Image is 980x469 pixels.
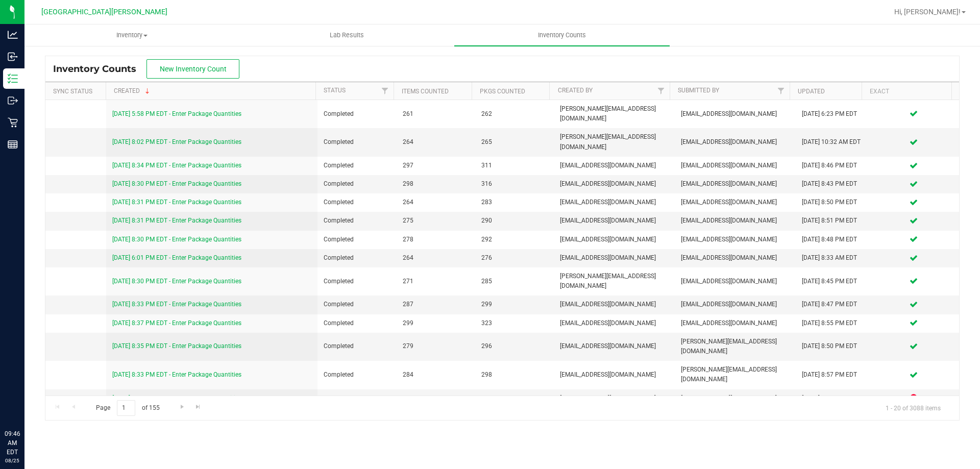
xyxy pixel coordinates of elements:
span: 264 [403,198,469,207]
span: 292 [481,235,548,244]
div: [DATE] 8:51 PM EDT [802,216,862,226]
span: [EMAIL_ADDRESS][DOMAIN_NAME] [681,277,790,286]
button: New Inventory Count [146,59,239,79]
span: [EMAIL_ADDRESS][DOMAIN_NAME] [681,216,790,226]
span: [GEOGRAPHIC_DATA][PERSON_NAME] [41,8,167,16]
inline-svg: Retail [8,117,18,128]
a: Items Counted [402,88,449,95]
span: 278 [403,235,469,244]
a: [DATE] 8:33 PM EDT - Enter Package Quantities [112,301,241,308]
a: Pkgs Counted [480,88,525,95]
a: Inventory Counts [454,24,669,46]
span: 287 [403,300,469,309]
span: Completed [324,341,390,351]
span: [EMAIL_ADDRESS][DOMAIN_NAME] [560,300,669,309]
span: Lab Results [316,31,378,40]
span: 284 [403,370,469,380]
span: Completed [324,216,390,226]
div: [DATE] 8:50 PM EDT [802,198,862,207]
span: [PERSON_NAME][EMAIL_ADDRESS][DOMAIN_NAME] [681,365,790,384]
span: [EMAIL_ADDRESS][DOMAIN_NAME] [560,341,669,351]
div: [DATE] 8:45 PM EDT [802,277,862,286]
inline-svg: Reports [8,139,18,150]
a: [DATE] 8:30 PM EDT - Enter Package Quantities [112,180,241,187]
a: Updated [798,88,825,95]
span: 262 [481,109,548,119]
p: 08/25 [5,457,20,464]
span: Completed [324,179,390,189]
a: Filter [772,82,789,100]
a: Lab Results [239,24,454,46]
a: [DATE] 8:34 PM EDT - Enter Package Quantities [112,162,241,169]
a: [DATE] 8:30 PM EDT - Enter Package Quantities [112,236,241,243]
a: Created [114,87,152,94]
span: 265 [481,137,548,147]
div: [DATE] 4:54 PM EDT [802,393,862,403]
a: [DATE] 5:58 PM EDT - Enter Package Quantities [112,110,241,117]
span: Completed [324,300,390,309]
a: [DATE] 6:01 PM EDT - Enter Package Quantities [112,254,241,261]
span: [EMAIL_ADDRESS][DOMAIN_NAME] [560,161,669,170]
span: 298 [481,370,548,380]
span: Inventory Counts [524,31,600,40]
span: [EMAIL_ADDRESS][DOMAIN_NAME] [560,370,669,380]
span: Hi, [PERSON_NAME]! [894,8,961,16]
span: 271 [403,277,469,286]
span: Completed [324,318,390,328]
div: [DATE] 8:47 PM EDT [802,300,862,309]
th: Exact [862,82,951,100]
span: 276 [481,253,548,263]
span: [EMAIL_ADDRESS][DOMAIN_NAME] [560,318,669,328]
span: 299 [403,318,469,328]
a: [DATE] 8:35 PM EDT - Enter Package Quantities [112,342,241,350]
span: 264 [403,253,469,263]
span: Completed [324,253,390,263]
span: 311 [481,161,548,170]
span: 285 [481,277,548,286]
span: Completed [324,109,390,119]
span: 296 [481,341,548,351]
a: [DATE] 8:31 PM EDT - Enter Package Quantities [112,217,241,224]
span: 4 [403,393,469,403]
span: Completed [324,198,390,207]
p: 09:46 AM EDT [5,429,20,457]
input: 1 [117,400,135,416]
span: [EMAIL_ADDRESS][DOMAIN_NAME] [681,161,790,170]
div: [DATE] 8:46 PM EDT [802,161,862,170]
span: 264 [403,137,469,147]
span: [EMAIL_ADDRESS][DOMAIN_NAME] [681,137,790,147]
span: 290 [481,216,548,226]
span: [EMAIL_ADDRESS][DOMAIN_NAME] [681,179,790,189]
span: [EMAIL_ADDRESS][DOMAIN_NAME] [560,253,669,263]
span: 316 [481,179,548,189]
span: 297 [403,161,469,170]
span: [EMAIL_ADDRESS][DOMAIN_NAME] [681,318,790,328]
a: Filter [652,82,669,100]
inline-svg: Inventory [8,73,18,84]
iframe: Resource center [10,387,41,418]
span: [EMAIL_ADDRESS][DOMAIN_NAME] [560,216,669,226]
span: [EMAIL_ADDRESS][DOMAIN_NAME] [681,300,790,309]
span: Completed [324,137,390,147]
span: [EMAIL_ADDRESS][DOMAIN_NAME] [681,235,790,244]
div: [DATE] 8:55 PM EDT [802,318,862,328]
a: Sync Status [53,88,92,95]
a: Status [324,87,346,94]
a: [DATE] 8:31 PM EDT - Enter Package Quantities [112,199,241,206]
span: Completed [324,277,390,286]
span: [EMAIL_ADDRESS][DOMAIN_NAME] [681,253,790,263]
span: Page of 155 [87,400,168,416]
div: [DATE] 8:33 AM EDT [802,253,862,263]
a: [DATE] 8:02 PM EDT - Enter Package Quantities [112,138,241,145]
div: [DATE] 8:43 PM EDT [802,179,862,189]
span: [EMAIL_ADDRESS][DOMAIN_NAME] [681,109,790,119]
a: Go to the last page [191,400,206,414]
inline-svg: Inbound [8,52,18,62]
a: Created By [558,87,593,94]
a: [DATE] 8:37 PM EDT - Enter Package Quantities [112,319,241,327]
span: [EMAIL_ADDRESS][DOMAIN_NAME] [560,393,669,403]
inline-svg: Outbound [8,95,18,106]
a: Inventory [24,24,239,46]
span: [EMAIL_ADDRESS][DOMAIN_NAME] [560,198,669,207]
span: 283 [481,198,548,207]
